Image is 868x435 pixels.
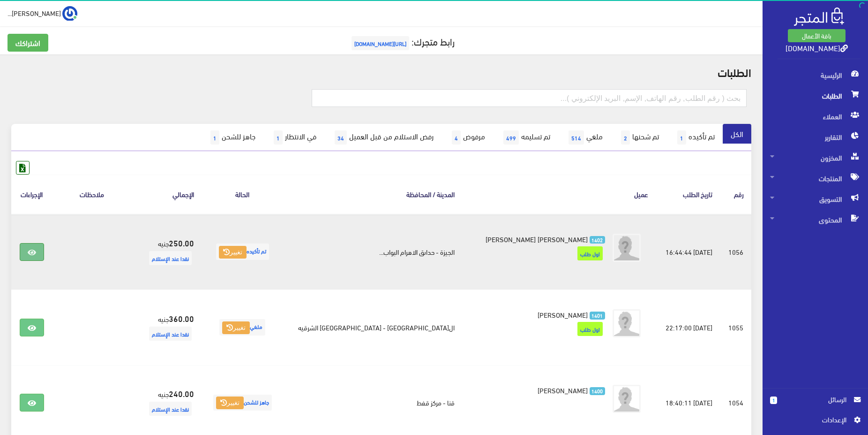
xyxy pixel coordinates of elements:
[794,8,844,26] img: .
[667,124,723,151] a: تم تأكيده1
[770,168,861,189] span: المنتجات
[770,414,861,429] a: اﻹعدادات
[477,234,605,244] a: 1402 [PERSON_NAME] [PERSON_NAME]
[131,290,202,365] td: جنيه
[656,175,720,214] th: تاريخ الطلب
[149,402,192,416] span: نقدا عند الإستلام
[558,124,611,151] a: ملغي514
[770,397,777,404] span: 1
[274,130,283,145] span: 1
[219,319,265,336] span: ملغي
[613,234,641,262] img: avatar.png
[613,385,641,413] img: avatar.png
[538,383,588,397] span: [PERSON_NAME]
[62,6,77,21] img: ...
[216,397,244,410] button: تغيير
[763,106,868,127] a: العملاء
[131,175,202,214] th: اﻹجمالي
[202,175,283,214] th: الحالة
[785,394,846,404] span: الرسائل
[477,309,605,320] a: 1401 [PERSON_NAME]
[770,394,861,414] a: 1 الرسائل
[222,321,250,335] button: تغيير
[213,395,272,411] span: جاهز للشحن
[770,127,861,147] span: التقارير
[477,385,605,395] a: 1400 [PERSON_NAME]
[7,6,77,21] a: ... [PERSON_NAME]...
[770,65,861,85] span: الرئيسية
[349,32,455,50] a: رابط متجرك:[URL][DOMAIN_NAME]
[763,147,868,168] a: المخزون
[770,85,861,106] span: الطلبات
[720,175,751,214] th: رقم
[335,130,347,145] span: 34
[677,130,686,145] span: 1
[169,312,194,324] strong: 360.00
[441,124,493,151] a: مرفوض4
[216,244,269,260] span: تم تأكيده
[763,209,868,230] a: المحتوى
[503,130,519,145] span: 499
[283,214,462,290] td: الجيزة - حداىق الاهرام البواب...
[169,237,194,249] strong: 250.00
[770,209,861,230] span: المحتوى
[486,232,588,245] span: [PERSON_NAME] [PERSON_NAME]
[11,175,52,214] th: الإجراءات
[590,312,605,320] span: 1401
[763,65,868,85] a: الرئيسية
[770,147,861,168] span: المخزون
[210,130,219,145] span: 1
[200,124,263,151] a: جاهز للشحن1
[763,168,868,189] a: المنتجات
[590,387,605,395] span: 1400
[786,41,848,54] a: [DOMAIN_NAME]
[763,127,868,147] a: التقارير
[770,189,861,209] span: التسويق
[452,130,461,145] span: 4
[770,106,861,127] span: العملاء
[720,214,751,290] td: 1056
[7,7,61,19] span: [PERSON_NAME]...
[283,290,462,365] td: ال[GEOGRAPHIC_DATA] - [GEOGRAPHIC_DATA] الشرقيه
[577,322,603,336] span: اول طلب
[219,246,247,259] button: تغيير
[723,124,751,144] a: الكل
[613,309,641,337] img: avatar.png
[263,124,324,151] a: في الانتظار1
[656,214,720,290] td: [DATE] 16:44:44
[149,251,192,265] span: نقدا عند الإستلام
[656,290,720,365] td: [DATE] 22:17:00
[720,290,751,365] td: 1055
[590,236,605,244] span: 1402
[778,414,846,425] span: اﻹعدادات
[538,308,588,321] span: [PERSON_NAME]
[7,34,48,52] a: اشتراكك
[352,36,409,50] span: [URL][DOMAIN_NAME]
[312,89,747,107] input: بحث ( رقم الطلب, رقم الهاتف, الإسم, البريد اﻹلكتروني )...
[493,124,558,151] a: تم تسليمه499
[788,29,846,42] a: باقة الأعمال
[763,85,868,106] a: الطلبات
[52,175,131,214] th: ملاحظات
[324,124,441,151] a: رفض الاستلام من قبل العميل34
[169,387,194,399] strong: 240.00
[611,124,667,151] a: تم شحنها2
[462,175,655,214] th: عميل
[11,66,751,78] h2: الطلبات
[131,214,202,290] td: جنيه
[283,175,462,214] th: المدينة / المحافظة
[569,130,584,145] span: 514
[149,327,192,341] span: نقدا عند الإستلام
[577,246,603,260] span: اول طلب
[621,130,630,145] span: 2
